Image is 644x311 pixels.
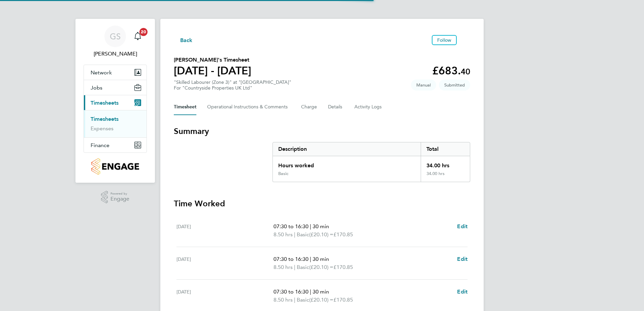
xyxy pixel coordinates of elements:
[75,19,155,183] nav: Main navigation
[131,26,144,47] a: 20
[110,196,129,202] span: Engage
[457,288,468,296] a: Edit
[101,191,130,204] a: Powered byEngage
[174,64,251,77] h1: [DATE] - [DATE]
[432,35,457,45] button: Follow
[421,171,470,182] div: 34.00 hrs
[310,256,311,262] span: |
[333,297,353,303] span: £170.85
[313,256,329,262] span: 30 min
[174,36,193,44] button: Back
[176,222,273,239] div: [DATE]
[328,99,344,115] button: Details
[309,297,333,303] span: (£20.10) =
[139,28,148,36] span: 20
[91,125,114,132] a: Expenses
[84,138,147,152] button: Finance
[84,26,147,58] a: GS[PERSON_NAME]
[294,264,295,270] span: |
[91,142,109,148] span: Finance
[91,116,119,122] a: Timesheets
[84,158,147,175] a: Go to home page
[273,142,421,156] div: Description
[310,288,311,295] span: |
[313,223,329,230] span: 30 min
[273,288,309,295] span: 07:30 to 16:30
[313,288,329,295] span: 30 min
[459,38,470,42] button: Timesheets Menu
[91,84,102,91] span: Jobs
[84,110,147,137] div: Timesheets
[91,100,119,106] span: Timesheets
[174,56,251,64] h2: [PERSON_NAME]'s Timesheet
[437,37,451,43] span: Follow
[273,223,309,230] span: 07:30 to 16:30
[273,256,309,262] span: 07:30 to 16:30
[278,171,288,176] div: Basic
[273,297,293,303] span: 8.50 hrs
[457,223,468,230] span: Edit
[457,222,468,231] a: Edit
[333,264,353,270] span: £170.85
[457,256,468,262] span: Edit
[354,99,383,115] button: Activity Logs
[432,64,470,77] app-decimal: £683.
[174,99,196,115] button: Timesheet
[84,80,147,95] button: Jobs
[309,264,333,270] span: (£20.10) =
[333,231,353,238] span: £170.85
[273,264,293,270] span: 8.50 hrs
[84,50,147,58] span: Gurraj Singh
[174,79,291,91] div: "Skilled Labourer (Zone 3)" at "[GEOGRAPHIC_DATA]"
[297,231,309,239] span: Basic
[411,79,436,91] span: This timesheet was manually created.
[180,36,193,44] span: Back
[174,126,470,137] h3: Summary
[174,85,291,91] div: For "Countryside Properties UK Ltd"
[84,95,147,110] button: Timesheets
[176,255,273,271] div: [DATE]
[297,263,309,271] span: Basic
[457,288,468,295] span: Edit
[461,67,470,76] span: 40
[421,156,470,171] div: 34.00 hrs
[294,231,295,238] span: |
[297,296,309,304] span: Basic
[457,255,468,263] a: Edit
[273,156,421,171] div: Hours worked
[294,297,295,303] span: |
[272,142,470,182] div: Summary
[84,65,147,80] button: Network
[174,198,470,209] h3: Time Worked
[176,288,273,304] div: [DATE]
[309,231,333,238] span: (£20.10) =
[207,99,290,115] button: Operational Instructions & Comments
[310,223,311,230] span: |
[421,142,470,156] div: Total
[91,69,112,76] span: Network
[439,79,470,91] span: This timesheet is Submitted.
[91,158,139,175] img: countryside-properties-logo-retina.png
[301,99,317,115] button: Charge
[110,191,129,197] span: Powered by
[273,231,293,238] span: 8.50 hrs
[110,32,121,41] span: GS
